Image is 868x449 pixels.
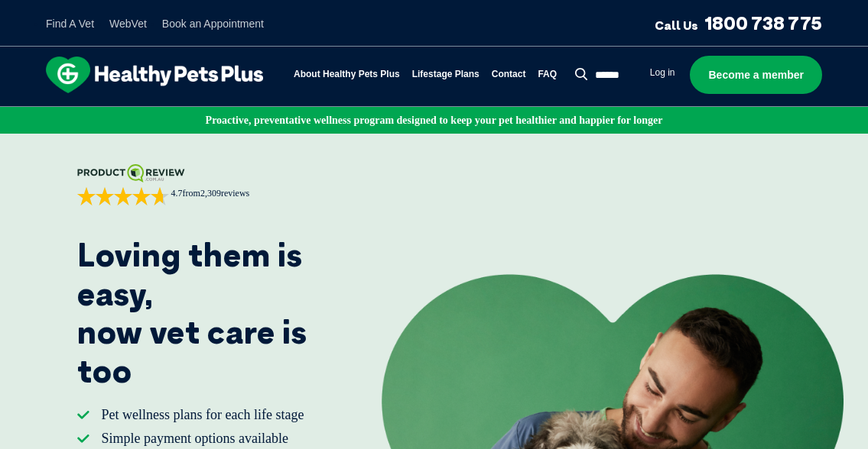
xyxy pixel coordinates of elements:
button: Search [568,66,587,82]
strong: 4.7 [171,187,185,199]
span: from [169,187,268,200]
a: Lifestage Plans [412,69,480,79]
span: Proactive, preventative wellness program designed to keep your pet healthier and happier for longer [206,115,663,126]
a: Log in [646,67,675,79]
a: Book an Appointment [177,17,302,31]
span: 2,309 reviews [208,187,268,199]
a: About Healthy Pets Plus [294,69,400,79]
img: hpp-logo [46,57,263,93]
a: Become a member [690,56,822,94]
div: 4.7 out of 5 stars [77,187,169,205]
a: Call Us1800 738 775 [655,11,822,34]
a: WebVet [119,17,162,31]
a: 4.7from2,309reviews [77,164,340,205]
a: Contact [492,69,526,79]
p: Loving them is easy, now vet care is too [77,236,340,390]
li: Pet wellness plans for each life stage [102,405,340,444]
span: Call Us [655,18,698,33]
a: Find A Vet [46,17,103,31]
a: FAQ [538,69,557,79]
